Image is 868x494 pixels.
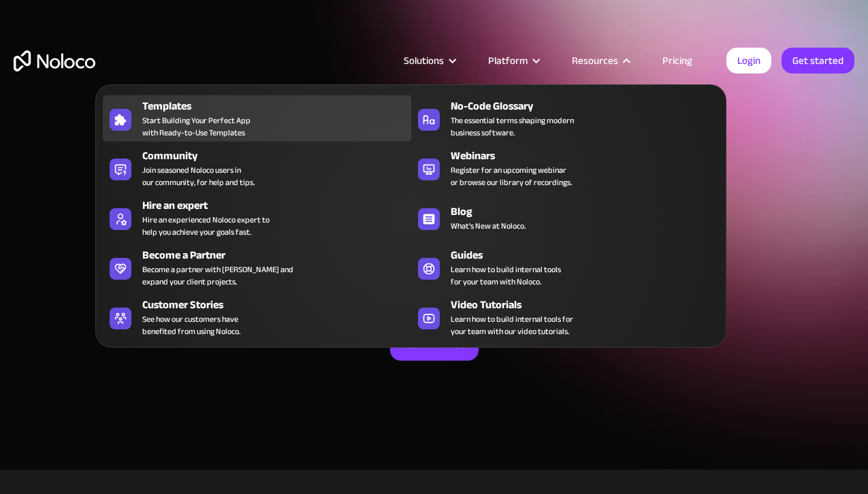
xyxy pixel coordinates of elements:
[411,95,719,142] a: No-Code GlossaryThe essential terms shaping modernbusiness software.
[451,114,574,139] span: The essential terms shaping modern business software.
[142,98,417,114] div: Templates
[142,247,417,263] div: Become a Partner
[488,52,528,69] div: Platform
[572,52,618,69] div: Resources
[411,195,719,241] a: BlogWhat's New at Noloco.
[103,195,411,241] a: Hire an expertHire an experienced Noloco expert tohelp you achieve your goals fast.
[411,294,719,340] a: Video TutorialsLearn how to build internal tools foryour team with our video tutorials.
[103,95,411,142] a: TemplatesStart Building Your Perfect Appwith Ready-to-Use Templates
[451,220,526,232] span: What's New at Noloco.
[14,50,95,71] a: home
[142,148,417,164] div: Community
[645,52,709,69] a: Pricing
[451,263,561,288] span: Learn how to build internal tools for your team with Noloco.
[103,244,411,291] a: Become a PartnerBecome a partner with [PERSON_NAME] andexpand your client projects.
[142,197,417,214] div: Hire an expert
[142,297,417,313] div: Customer Stories
[411,244,719,291] a: GuidesLearn how to build internal toolsfor your team with Noloco.
[95,65,726,348] nav: Resources
[782,48,854,73] a: Get started
[451,247,725,263] div: Guides
[103,145,411,191] a: CommunityJoin seasoned Noloco users inour community, for help and tips.
[451,203,725,220] div: Blog
[142,214,270,238] div: Hire an experienced Noloco expert to help you achieve your goals fast.
[451,297,725,313] div: Video Tutorials
[411,145,719,191] a: WebinarsRegister for an upcoming webinaror browse our library of recordings.
[451,313,573,337] span: Learn how to build internal tools for your team with our video tutorials.
[142,114,251,139] span: Start Building Your Perfect App with Ready-to-Use Templates
[404,52,444,69] div: Solutions
[726,48,771,73] a: Login
[451,98,725,114] div: No-Code Glossary
[451,148,725,164] div: Webinars
[471,52,555,69] div: Platform
[14,158,854,240] h1: Noloco vs. Glide: Which App Builder is Right for You?
[142,263,293,288] div: Become a partner with [PERSON_NAME] and expand your client projects.
[142,313,240,337] span: See how our customers have benefited from using Noloco.
[555,52,645,69] div: Resources
[142,164,255,188] span: Join seasoned Noloco users in our community, for help and tips.
[451,164,572,188] span: Register for an upcoming webinar or browse our library of recordings.
[103,294,411,340] a: Customer StoriesSee how our customers havebenefited from using Noloco.
[387,52,471,69] div: Solutions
